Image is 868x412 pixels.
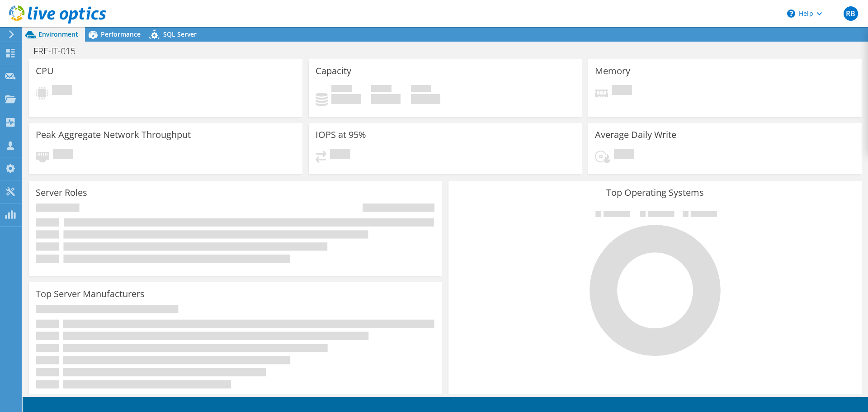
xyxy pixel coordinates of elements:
h3: Average Daily Write [595,130,676,140]
h3: Peak Aggregate Network Throughput [36,130,191,140]
span: Performance [101,30,141,38]
h1: FRE-IT-015 [29,46,90,56]
span: Environment [38,30,78,38]
h3: Server Roles [36,188,87,198]
span: Pending [612,85,632,97]
span: Total [411,85,431,94]
span: Pending [52,85,72,97]
span: Pending [330,149,350,161]
span: Free [371,85,392,94]
h4: 0 GiB [371,94,401,104]
h3: Top Server Manufacturers [36,289,145,299]
h3: Memory [595,66,630,76]
span: RB [844,6,858,21]
span: Pending [614,149,634,161]
h4: 0 GiB [411,94,440,104]
h3: Top Operating Systems [455,188,855,198]
h4: 0 GiB [331,94,361,104]
h3: Capacity [316,66,351,76]
span: SQL Server [163,30,197,38]
span: Used [331,85,352,94]
h3: CPU [36,66,54,76]
span: Pending [53,149,73,161]
h3: IOPS at 95% [316,130,366,140]
svg: \n [787,9,795,18]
